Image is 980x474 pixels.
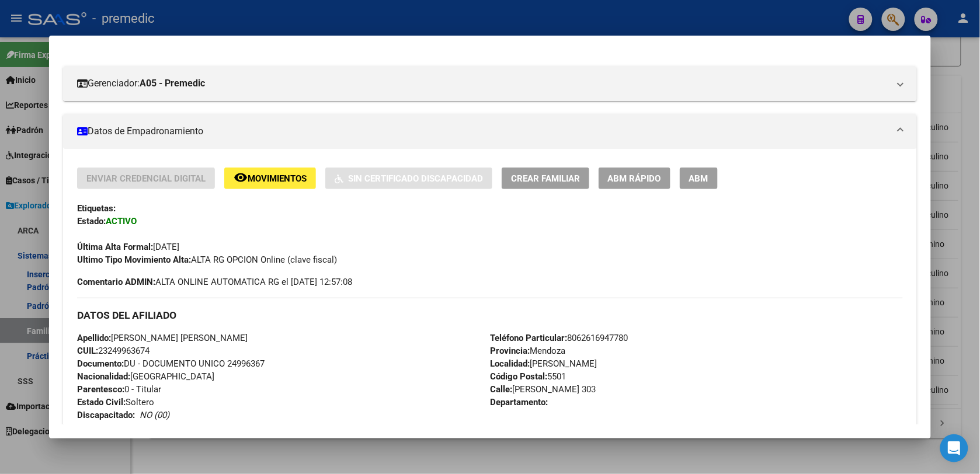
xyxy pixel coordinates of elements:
[325,168,492,189] button: Sin Certificado Discapacidad
[77,309,903,322] h3: DATOS DEL AFILIADO
[77,371,214,382] span: [GEOGRAPHIC_DATA]
[77,333,111,343] strong: Apellido:
[140,410,169,420] i: NO (00)
[490,333,567,343] strong: Teléfono Particular:
[248,173,307,184] span: Movimientos
[77,333,248,343] span: [PERSON_NAME] [PERSON_NAME]
[77,346,98,356] strong: CUIL:
[63,114,917,149] mat-expansion-panel-header: Datos de Empadronamiento
[490,371,566,382] span: 5501
[689,173,708,184] span: ABM
[77,216,106,226] strong: Estado:
[490,346,565,356] span: Mendoza
[77,410,135,420] strong: Discapacitado:
[77,76,889,90] mat-panel-title: Gerenciador:
[940,434,968,462] div: Open Intercom Messenger
[680,168,718,189] button: ABM
[490,358,530,369] strong: Localidad:
[77,124,889,138] mat-panel-title: Datos de Empadronamiento
[77,358,124,369] strong: Documento:
[77,397,154,407] span: Soltero
[348,173,483,184] span: Sin Certificado Discapacidad
[86,173,206,184] span: Enviar Credencial Digital
[140,76,205,90] strong: A05 - Premedic
[502,168,589,189] button: Crear Familiar
[77,346,150,356] span: 23249963674
[77,242,179,252] span: [DATE]
[234,170,248,184] mat-icon: remove_red_eye
[77,242,153,252] strong: Última Alta Formal:
[77,277,155,287] strong: Comentario ADMIN:
[77,371,130,382] strong: Nacionalidad:
[224,168,316,189] button: Movimientos
[106,216,137,226] strong: ACTIVO
[77,358,265,369] span: DU - DOCUMENTO UNICO 24996367
[511,173,580,184] span: Crear Familiar
[77,384,124,395] strong: Parentesco:
[63,66,917,101] mat-expansion-panel-header: Gerenciador:A05 - Premedic
[77,397,126,407] strong: Estado Civil:
[608,173,661,184] span: ABM Rápido
[490,384,512,395] strong: Calle:
[77,255,337,265] span: ALTA RG OPCION Online (clave fiscal)
[490,333,628,343] span: 8062616947780
[77,255,191,265] strong: Ultimo Tipo Movimiento Alta:
[490,346,530,356] strong: Provincia:
[490,397,548,407] strong: Departamento:
[77,276,352,288] span: ALTA ONLINE AUTOMATICA RG el [DATE] 12:57:08
[599,168,670,189] button: ABM Rápido
[77,384,161,395] span: 0 - Titular
[77,168,215,189] button: Enviar Credencial Digital
[490,384,596,395] span: [PERSON_NAME] 303
[77,423,103,433] span: F
[490,358,597,369] span: [PERSON_NAME]
[490,371,547,382] strong: Código Postal:
[77,423,99,433] strong: Sexo:
[77,203,116,214] strong: Etiquetas:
